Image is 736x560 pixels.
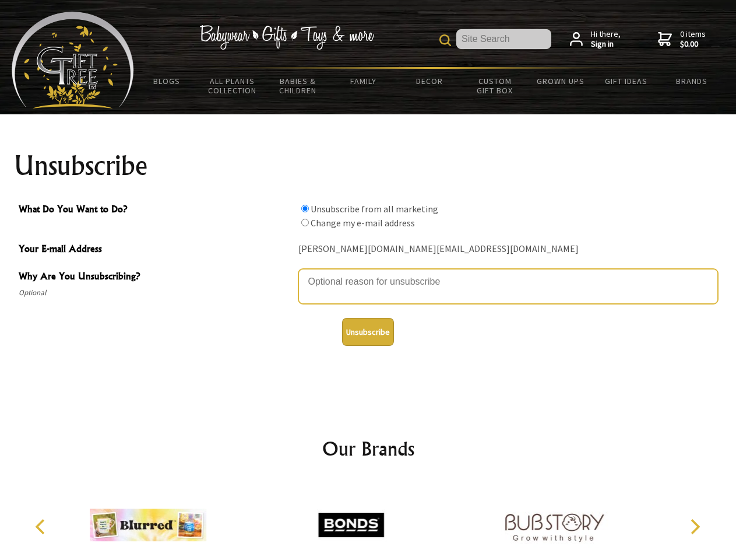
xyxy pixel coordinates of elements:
[265,69,331,103] a: Babies & Children
[311,217,415,229] label: Change my e-mail address
[19,286,293,300] span: Optional
[19,242,293,258] span: Your E-mail Address
[342,318,394,346] button: Unsubscribe
[591,39,621,50] strong: Sign in
[659,69,725,93] a: Brands
[658,29,706,50] a: 0 items$0.00
[527,69,593,93] a: Grown Ups
[593,69,659,93] a: Gift Ideas
[301,219,309,226] input: What Do You Want to Do?
[311,203,438,215] label: Unsubscribe from all marketing
[29,514,55,540] button: Previous
[200,69,266,103] a: All Plants Collection
[199,25,374,50] img: Babywear - Gifts - Toys & more
[134,69,200,93] a: BLOGS
[439,34,451,46] img: product search
[682,514,707,540] button: Next
[591,29,621,50] span: Hi there,
[680,29,706,50] span: 0 items
[456,29,551,49] input: Site Search
[462,69,528,103] a: Custom Gift Box
[12,12,134,108] img: Babyware - Gifts - Toys and more...
[570,29,621,50] a: Hi there,Sign in
[680,39,706,50] strong: $0.00
[19,202,293,219] span: What Do You Want to Do?
[396,69,462,93] a: Decor
[301,205,309,212] input: What Do You Want to Do?
[14,152,723,180] h1: Unsubscribe
[19,269,293,286] span: Why Are You Unsubscribing?
[331,69,397,93] a: Family
[23,435,713,463] h2: Our Brands
[298,240,718,258] div: [PERSON_NAME][DOMAIN_NAME][EMAIL_ADDRESS][DOMAIN_NAME]
[298,269,718,304] textarea: Why Are You Unsubscribing?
